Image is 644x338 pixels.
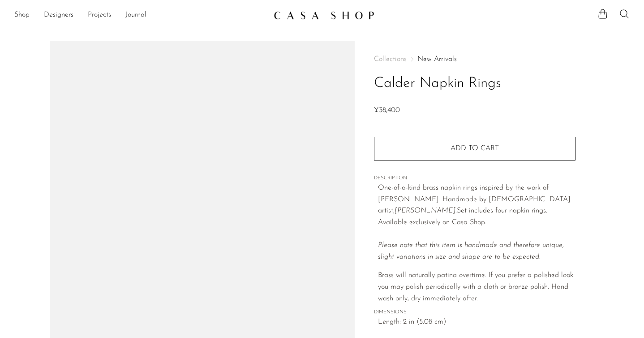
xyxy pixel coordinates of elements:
a: Journal [125,9,146,21]
span: Collections [374,56,407,63]
span: Length: 2 in (5.08 cm) [378,316,575,328]
span: DESCRIPTION [374,174,575,182]
span: ¥38,400 [374,107,400,114]
a: Shop [14,9,30,21]
a: Projects [88,9,111,21]
a: New Arrivals [417,56,457,63]
em: Please note that this item is handmade and therefore unique; slight variations in size and shape ... [378,242,564,260]
p: One-of-a-kind brass napkin rings inspired by the work of [PERSON_NAME]. Handmade by [DEMOGRAPHIC_... [378,182,575,263]
span: Add to cart [451,145,499,152]
em: [PERSON_NAME]. [395,207,457,214]
span: DIMENSIONS [374,308,575,316]
a: Designers [44,9,73,21]
p: Brass will naturally patina overtime. If you prefer a polished look you may polish periodically w... [378,270,575,304]
button: Add to cart [374,137,575,160]
ul: NEW HEADER MENU [14,8,266,23]
h1: Calder Napkin Rings [374,72,575,95]
nav: Desktop navigation [14,8,266,23]
nav: Breadcrumbs [374,56,575,63]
